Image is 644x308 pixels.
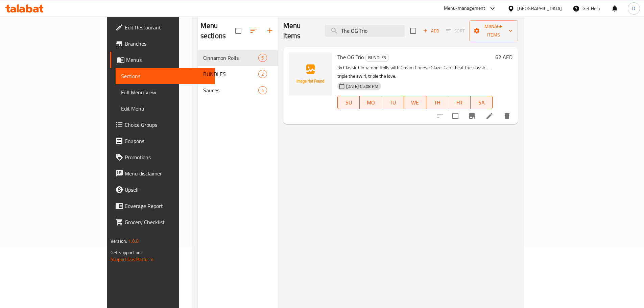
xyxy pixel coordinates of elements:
[444,4,485,13] div: Menu-management
[258,86,267,94] div: items
[422,27,440,35] span: Add
[632,5,635,12] span: D
[245,23,262,39] span: Sort sections
[198,47,278,101] nav: Menu sections
[198,50,278,66] div: Cinnamon Rolls5
[203,86,259,94] span: Sauces
[121,88,209,96] span: Full Menu View
[471,96,493,109] button: SA
[337,52,364,62] span: The OG Trio
[111,248,142,257] span: Get support on:
[125,153,209,161] span: Promotions
[116,68,215,84] a: Sections
[110,198,215,214] a: Coverage Report
[262,23,278,39] button: Add section
[475,22,512,39] span: Manage items
[517,5,562,12] div: [GEOGRAPHIC_DATA]
[337,96,360,109] button: SU
[125,202,209,210] span: Coverage Report
[116,100,215,117] a: Edit Menu
[289,52,332,96] img: The OG Trio
[360,96,382,109] button: MO
[362,98,379,108] span: MO
[125,40,209,48] span: Branches
[406,24,420,38] span: Select section
[110,214,215,230] a: Grocery Checklist
[110,35,215,52] a: Branches
[429,98,446,108] span: TH
[125,169,209,177] span: Menu disclaimer
[110,19,215,35] a: Edit Restaurant
[426,96,449,109] button: TH
[110,165,215,182] a: Menu disclaimer
[258,70,267,78] div: items
[448,96,471,109] button: FR
[198,82,278,98] div: Sauces4
[111,237,127,245] span: Version:
[110,52,215,68] a: Menus
[203,70,259,78] span: BUNDLES
[198,66,278,82] div: BUNDLES2
[110,133,215,149] a: Coupons
[258,54,267,62] div: items
[499,108,515,124] button: delete
[442,26,469,36] span: Select section first
[464,108,480,124] button: Branch-specific-item
[121,104,209,113] span: Edit Menu
[365,54,389,62] span: BUNDLES
[407,98,424,108] span: WE
[495,52,512,62] h6: 62 AED
[203,54,259,62] span: Cinnamon Rolls
[385,98,402,108] span: TU
[110,182,215,198] a: Upsell
[110,117,215,133] a: Choice Groups
[126,56,209,64] span: Menus
[404,96,426,109] button: WE
[128,237,139,245] span: 1.0.0
[337,64,493,80] p: 3x Classic Cinnamon Rolls with Cream Cheese Glaze, Can’t beat the classic — triple the swirl, tri...
[365,54,389,62] div: BUNDLES
[231,24,245,38] span: Select all sections
[420,26,442,36] span: Add item
[259,55,266,61] span: 5
[473,98,490,108] span: SA
[382,96,404,109] button: TU
[325,25,405,37] input: search
[259,71,266,77] span: 2
[283,21,317,41] h2: Menu items
[340,98,357,108] span: SU
[110,149,215,165] a: Promotions
[343,83,381,90] span: [DATE] 05:08 PM
[121,72,209,80] span: Sections
[116,84,215,100] a: Full Menu View
[125,186,209,194] span: Upsell
[200,21,235,41] h2: Menu sections
[469,20,518,41] button: Manage items
[125,137,209,145] span: Coupons
[125,23,209,31] span: Edit Restaurant
[125,218,209,226] span: Grocery Checklist
[125,121,209,129] span: Choice Groups
[111,255,153,264] a: Support.OpsPlatform
[451,98,468,108] span: FR
[420,26,442,36] button: Add
[259,87,266,94] span: 4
